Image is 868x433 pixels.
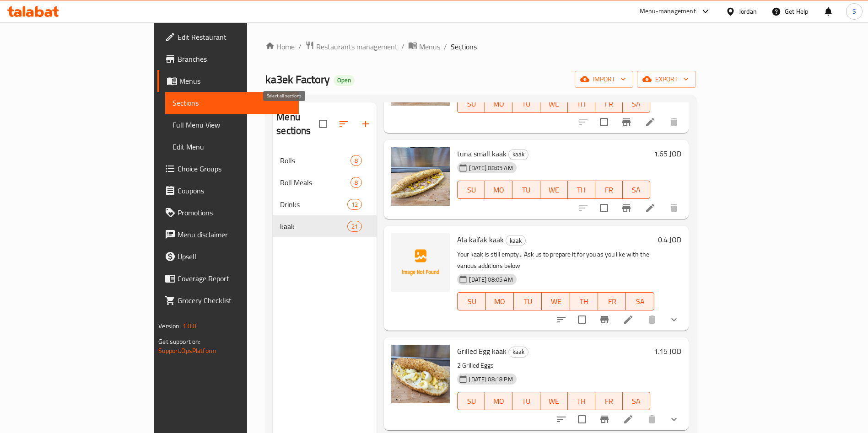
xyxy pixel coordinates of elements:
a: Menus [157,70,299,92]
button: show more [663,309,685,331]
span: Branches [178,53,291,64]
div: kaak [506,235,526,246]
span: Coverage Report [178,273,291,284]
span: kaak [509,149,528,160]
span: TU [516,97,536,111]
span: SU [461,395,481,408]
span: kaak [506,235,525,246]
svg: Show Choices [669,314,679,325]
button: SU [457,392,485,410]
span: 1.0.0 [183,320,197,332]
span: [DATE] 08:18 PM [465,375,516,384]
p: 2 Grilled Eggs [457,360,650,371]
button: delete [641,408,663,430]
button: TH [570,292,598,310]
button: Add section [355,113,377,135]
button: Branch-specific-item [593,408,615,430]
span: Edit Menu [173,141,291,152]
a: Menu disclaimer [157,224,299,246]
a: Choice Groups [157,158,299,180]
span: TH [574,295,594,308]
span: Open [334,76,355,84]
h6: 1.65 JOD [654,147,681,160]
div: kaak [508,347,528,358]
a: Edit Restaurant [157,26,299,48]
span: Roll Meals [280,177,350,188]
img: Ala kaifak kaak [391,233,450,292]
li: / [401,41,404,52]
span: SA [626,183,647,197]
span: Edit Restaurant [178,32,291,43]
button: TU [512,392,540,410]
button: delete [663,197,685,219]
p: Your kaak is still empty... Ask us to prepare it for you as you like with the various additions b... [457,249,654,272]
div: Rolls8 [273,150,377,171]
button: TU [512,181,540,199]
div: Jordan [739,6,757,16]
span: WE [545,295,566,308]
a: Edit menu item [645,117,656,128]
span: FR [599,183,619,197]
span: SA [626,395,647,408]
span: SA [626,97,647,111]
span: Upsell [178,251,291,262]
button: sort-choices [550,408,572,430]
button: TU [514,292,542,310]
span: Sections [173,97,291,108]
button: TU [512,95,540,113]
div: items [347,221,362,232]
button: WE [540,181,568,199]
span: Coupons [178,185,291,196]
span: FR [602,295,622,308]
span: SA [630,295,650,308]
button: MO [485,181,512,199]
button: WE [540,392,568,410]
span: Choice Groups [178,163,291,174]
span: tuna small kaak [457,147,507,160]
h6: 0.4 JOD [658,233,681,246]
span: SU [461,97,481,111]
button: WE [542,292,570,310]
span: TH [571,97,592,111]
div: Open [334,75,355,86]
span: SU [461,183,481,197]
span: import [582,74,626,85]
a: Upsell [157,246,299,267]
span: FR [599,97,619,111]
li: / [444,41,447,52]
div: Menu-management [640,6,696,17]
button: FR [595,181,623,199]
span: Ala kaifak kaak [457,233,504,246]
button: MO [486,292,514,310]
span: FR [599,395,619,408]
div: kaak [508,149,528,160]
span: kaak [280,221,347,232]
span: 12 [348,200,361,209]
a: Branches [157,48,299,70]
li: / [298,41,302,52]
span: Menu disclaimer [178,229,291,240]
span: 8 [351,156,361,165]
a: Support.OpsPlatform [158,345,216,357]
span: TU [516,395,536,408]
h6: 1.15 JOD [654,345,681,358]
span: Menus [419,41,440,52]
span: MO [489,395,509,408]
span: Grocery Checklist [178,295,291,306]
a: Grocery Checklist [157,289,299,311]
span: Menus [179,75,291,86]
span: TU [518,295,538,308]
span: S [852,6,856,16]
button: SA [626,292,654,310]
span: Select to update [572,310,592,329]
button: SA [623,181,650,199]
span: Rolls [280,155,350,166]
span: kaak [509,347,528,357]
div: Drinks [280,199,347,210]
span: [DATE] 08:05 AM [465,275,516,284]
span: WE [544,395,564,408]
a: Edit menu item [645,203,656,214]
a: Edit Menu [165,136,299,158]
span: TH [571,183,592,197]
